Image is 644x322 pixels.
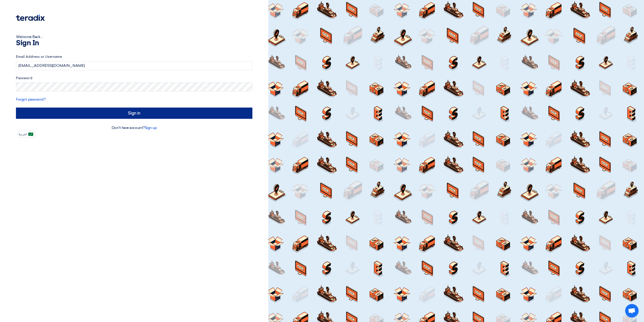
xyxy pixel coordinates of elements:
img: Teradix logo [16,15,45,21]
img: ar-AR.png [28,133,33,136]
a: Forgot password? [16,97,46,101]
label: Password [16,76,252,81]
input: Sign in [16,108,252,119]
button: العربية [18,131,36,138]
div: Don't have account? [16,125,252,131]
div: Welcome Back ... [16,34,252,40]
span: العربية [19,133,27,136]
a: Sign up [145,126,157,130]
label: Email Address or Username [16,54,252,59]
input: Enter your business email or username [16,61,252,70]
a: Open chat [625,304,639,317]
h1: Sign In [16,40,252,47]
